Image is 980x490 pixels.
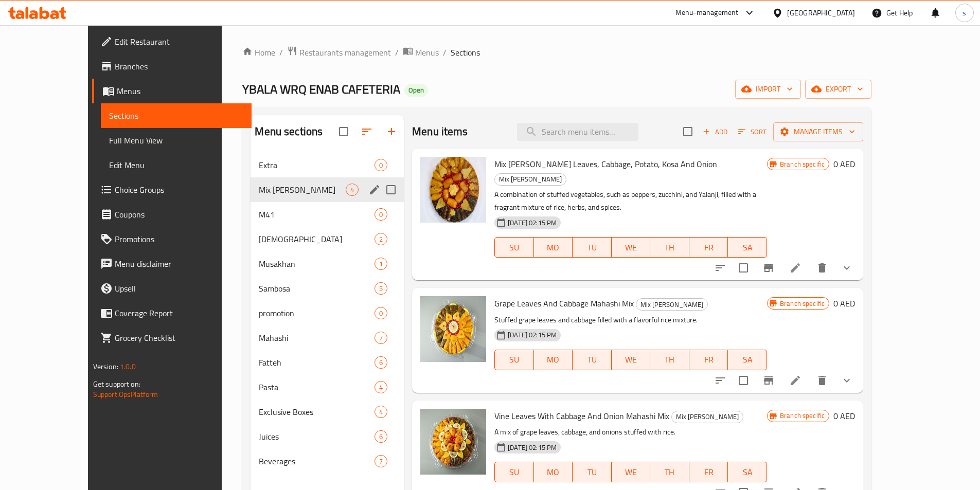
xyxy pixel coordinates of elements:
[735,80,801,99] button: import
[677,121,699,142] span: Select section
[689,350,728,370] button: FR
[251,375,404,400] div: Pasta4
[251,227,404,251] div: [DEMOGRAPHIC_DATA]2
[573,237,612,258] button: TU
[499,465,529,480] span: SU
[833,296,855,311] h6: 0 AED
[242,46,275,59] a: Home
[728,237,767,258] button: SA
[259,430,375,443] span: Juices
[375,282,387,295] div: items
[259,159,375,171] span: Extra
[251,276,404,301] div: Sambosa5
[534,350,573,370] button: MO
[743,83,793,96] span: import
[346,184,359,196] div: items
[259,455,375,467] div: Beverages
[92,251,252,276] a: Menu disclaimer
[333,121,354,142] span: Select all sections
[573,350,612,370] button: TU
[699,124,732,140] span: Add item
[259,258,375,270] div: Musakhan
[773,122,863,141] button: Manage items
[375,308,387,318] span: 0
[776,159,829,169] span: Branch specific
[251,177,404,202] div: Mix [PERSON_NAME]4edit
[375,455,387,467] div: items
[504,330,561,340] span: [DATE] 02:15 PM
[259,282,375,295] div: Sambosa
[776,299,829,308] span: Branch specific
[538,240,569,255] span: MO
[451,46,480,59] span: Sections
[672,411,743,423] span: Mix [PERSON_NAME]
[810,256,834,280] button: delete
[117,85,243,97] span: Menus
[636,299,707,311] span: Mix [PERSON_NAME]
[732,352,763,367] span: SA
[693,352,724,367] span: FR
[494,173,566,186] div: Mix Mahashi
[251,202,404,227] div: M410
[736,124,769,140] button: Sort
[841,262,853,274] svg: Show Choices
[494,296,634,311] span: Grape Leaves And Cabbage Mahashi Mix
[538,465,569,480] span: MO
[577,465,608,480] span: TU
[420,157,486,223] img: Mix Mahashi Vine Leaves, Cabbage, Potato, Kosa And Onion
[259,332,375,344] span: Mahashi
[242,46,871,59] nav: breadcrumb
[499,352,529,367] span: SU
[612,462,651,482] button: WE
[115,184,243,196] span: Choice Groups
[279,46,283,59] li: /
[375,259,387,269] span: 1
[299,46,391,59] span: Restaurants management
[833,157,855,171] h6: 0 AED
[810,368,834,393] button: delete
[573,462,612,482] button: TU
[789,262,801,274] a: Edit menu item
[259,208,375,221] span: M41
[375,258,387,270] div: items
[120,360,136,373] span: 1.0.0
[650,350,689,370] button: TH
[259,381,375,393] div: Pasta
[654,352,685,367] span: TH
[375,457,387,466] span: 7
[109,159,243,171] span: Edit Menu
[346,185,358,195] span: 4
[654,465,685,480] span: TH
[404,86,428,95] span: Open
[92,29,252,54] a: Edit Restaurant
[375,430,387,443] div: items
[834,256,859,280] button: show more
[259,356,375,369] span: Fatteh
[689,237,728,258] button: FR
[101,128,252,153] a: Full Menu View
[733,257,754,279] span: Select to update
[375,208,387,221] div: items
[375,160,387,170] span: 0
[494,156,717,172] span: Mix [PERSON_NAME] Leaves, Cabbage, Potato, Kosa And Onion
[675,7,739,19] div: Menu-management
[650,462,689,482] button: TH
[504,443,561,452] span: [DATE] 02:15 PM
[93,377,140,391] span: Get support on:
[733,370,754,391] span: Select to update
[251,350,404,375] div: Fatteh6
[259,406,375,418] div: Exclusive Boxes
[109,110,243,122] span: Sections
[499,240,529,255] span: SU
[115,258,243,270] span: Menu disclaimer
[756,256,781,280] button: Branch-specific-item
[375,407,387,417] span: 4
[259,184,346,196] div: Mix Mahashi
[109,134,243,147] span: Full Menu View
[242,78,400,101] span: YBALA WRQ ENAB CAFETERIA
[259,233,375,245] span: [DEMOGRAPHIC_DATA]
[92,79,252,103] a: Menus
